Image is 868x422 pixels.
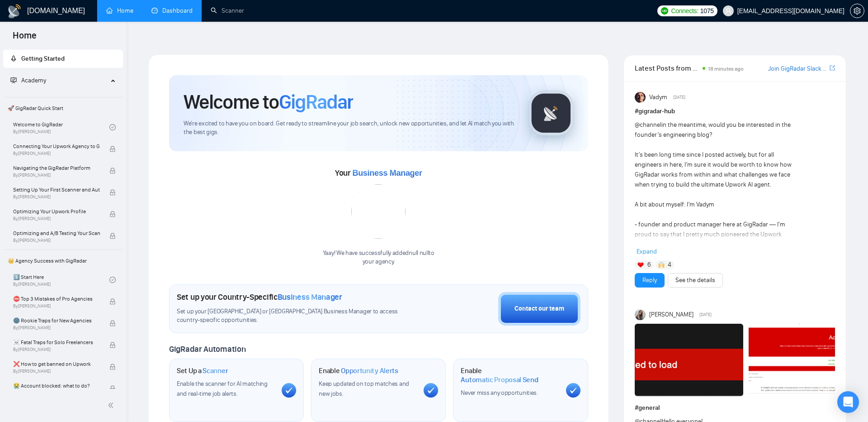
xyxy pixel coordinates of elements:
span: rocket [10,55,17,62]
span: By [PERSON_NAME] [13,369,100,374]
span: 🚀 GigRadar Quick Start [4,99,122,117]
img: Vadym [635,92,646,103]
div: Open Intercom Messenger [837,391,859,413]
span: 🌚 Rookie Traps for New Agencies [13,316,100,325]
img: F09HL8K86MB-image%20(1).png [749,324,857,396]
img: Mariia Heshka [635,309,646,320]
img: gigradar-logo.png [528,91,574,136]
a: dashboardDashboard [151,7,193,14]
span: We're excited to have you on board. Get ready to streamline your job search, unlock new opportuni... [184,120,514,137]
span: Setting Up Your First Scanner and Auto-Bidder [13,185,100,194]
span: fund-projection-screen [10,77,17,83]
img: ❤️ [637,262,644,268]
span: Expand [637,248,657,255]
a: See the details [675,275,715,285]
span: Latest Posts from the GigRadar Community [635,62,700,74]
span: Getting Started [21,55,65,62]
span: GigRadar Automation [169,344,245,354]
img: 🙌 [658,262,665,268]
span: [DATE] [699,311,712,319]
h1: # general [635,403,835,413]
span: Connecting Your Upwork Agency to GigRadar [13,142,100,151]
span: Home [5,29,44,48]
h1: Enable [461,366,558,384]
h1: Set Up a [177,366,228,375]
h1: Welcome to [184,90,353,114]
span: [PERSON_NAME] [649,310,693,320]
button: Contact our team [498,292,580,326]
span: Never miss any opportunities. [461,389,538,397]
span: By [PERSON_NAME] [13,347,100,352]
h1: # gigradar-hub [635,106,835,116]
span: lock [109,364,116,370]
span: lock [109,146,116,152]
span: Set up your [GEOGRAPHIC_DATA] or [GEOGRAPHIC_DATA] Business Manager to access country-specific op... [177,307,419,325]
span: Navigating the GigRadar Platform [13,163,100,173]
a: homeHome [106,7,133,14]
div: in the meantime, would you be interested in the founder’s engineering blog? It’s been long time s... [635,120,795,379]
span: check-circle [109,277,116,283]
span: 18 minutes ago [708,66,744,72]
span: By [PERSON_NAME] [13,303,100,309]
span: export [830,64,835,72]
span: user [725,8,731,14]
span: ❌ How to get banned on Upwork [13,360,100,369]
h1: Enable [319,366,398,375]
button: Reply [635,273,665,288]
li: Getting Started [3,50,123,68]
span: Academy [21,77,46,84]
span: ⛔ Top 3 Mistakes of Pro Agencies [13,294,100,303]
span: Your [335,168,422,178]
span: Keep updated on top matches and new jobs. [319,380,409,398]
span: [DATE] [673,93,685,101]
p: your agency . [323,258,434,266]
h1: Set up your Country-Specific [177,292,342,302]
span: By [PERSON_NAME] [13,194,100,200]
span: Business Manager [352,168,422,177]
span: By [PERSON_NAME] [13,325,100,331]
span: check-circle [109,124,116,130]
span: lock [109,385,116,392]
span: 😭 Account blocked: what to do? [13,381,100,390]
span: Optimizing and A/B Testing Your Scanner for Better Results [13,229,100,238]
span: GigRadar [279,90,353,114]
a: searchScanner [211,7,244,14]
span: By [PERSON_NAME] [13,216,100,221]
span: @channel [635,121,661,129]
span: double-left [108,401,117,410]
span: By [PERSON_NAME] [13,238,100,243]
a: 1️⃣ Start HereBy[PERSON_NAME] [13,270,109,290]
span: lock [109,342,116,348]
span: lock [109,298,116,305]
a: Join GigRadar Slack Community [768,64,828,74]
a: setting [850,7,864,14]
span: Business Manager [278,292,342,302]
span: lock [109,211,116,217]
span: lock [109,233,116,239]
span: 👑 Agency Success with GigRadar [4,252,122,270]
img: F09H8D2MRBR-Screenshot%202025-09-29%20at%2014.54.13.png [635,324,743,396]
span: lock [109,189,116,196]
button: setting [850,4,864,18]
img: upwork-logo.png [661,7,668,14]
button: See the details [668,273,723,288]
span: lock [109,168,116,174]
div: Contact our team [514,304,564,314]
img: logo [7,4,22,19]
span: Vadym [649,92,667,102]
a: Welcome to GigRadarBy[PERSON_NAME] [13,117,109,137]
span: Academy [10,77,46,84]
a: export [830,64,835,72]
span: 1075 [700,6,714,16]
span: Optimizing Your Upwork Profile [13,207,100,216]
span: ☠️ Fatal Traps for Solo Freelancers [13,338,100,347]
span: 6 [647,260,651,269]
span: lock [109,320,116,326]
a: Reply [642,275,657,285]
span: Automatic Proposal Send [461,375,538,384]
div: Yaay! We have successfully added null null to [323,249,434,266]
span: Connects: [671,6,698,16]
span: Scanner [203,366,228,375]
span: 4 [668,260,671,269]
span: setting [850,7,864,14]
